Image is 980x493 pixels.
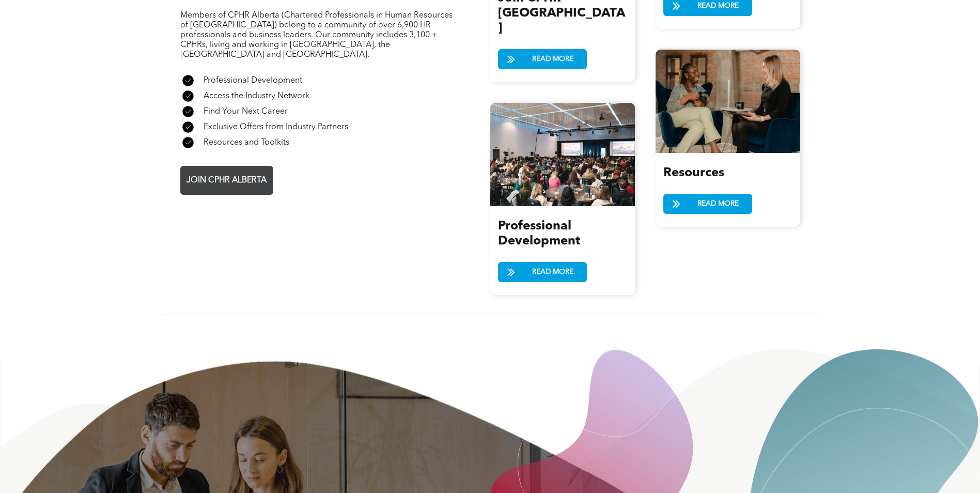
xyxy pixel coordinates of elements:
[204,92,309,100] span: Access the Industry Network
[204,138,289,147] span: Resources and Toolkits
[204,107,288,116] span: Find Your Next Career
[498,49,587,69] a: READ MORE
[498,220,580,248] span: Professional Development
[183,171,270,191] span: JOIN CPHR ALBERTA
[528,50,577,69] span: READ MORE
[694,194,742,213] span: READ MORE
[180,166,273,195] a: JOIN CPHR ALBERTA
[204,123,348,131] span: Exclusive Offers from Industry Partners
[204,76,302,85] span: Professional Development
[498,262,587,282] a: READ MORE
[663,167,724,179] span: Resources
[528,263,577,282] span: READ MORE
[663,194,752,214] a: READ MORE
[180,11,453,59] span: Members of CPHR Alberta (Chartered Professionals in Human Resources of [GEOGRAPHIC_DATA]) belong ...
